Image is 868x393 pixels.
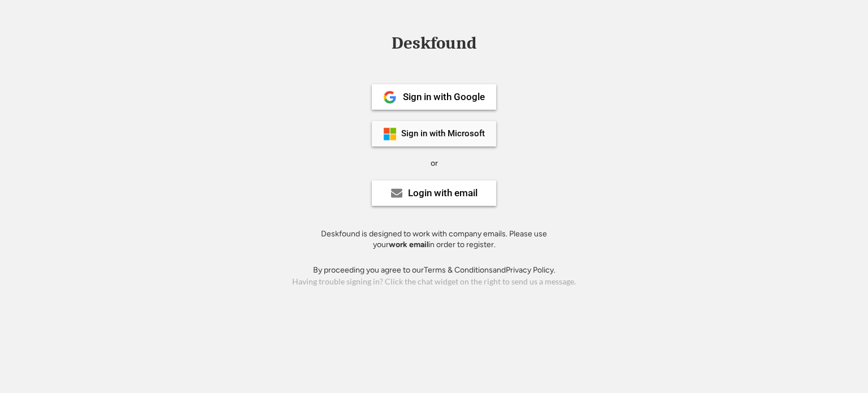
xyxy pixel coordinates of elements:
[313,265,555,276] div: By proceeding you agree to our and
[389,240,428,249] strong: work email
[424,265,493,275] a: Terms & Conditions
[307,228,561,251] div: Deskfound is designed to work with company emails. Please use your in order to register.
[506,265,555,275] a: Privacy Policy.
[408,188,478,198] div: Login with email
[383,90,397,104] img: 1024px-Google__G__Logo.svg.png
[431,158,438,169] div: or
[386,34,482,52] div: Deskfound
[383,127,397,141] img: ms-symbollockup_mssymbol_19.png
[403,92,485,102] div: Sign in with Google
[401,129,485,138] div: Sign in with Microsoft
